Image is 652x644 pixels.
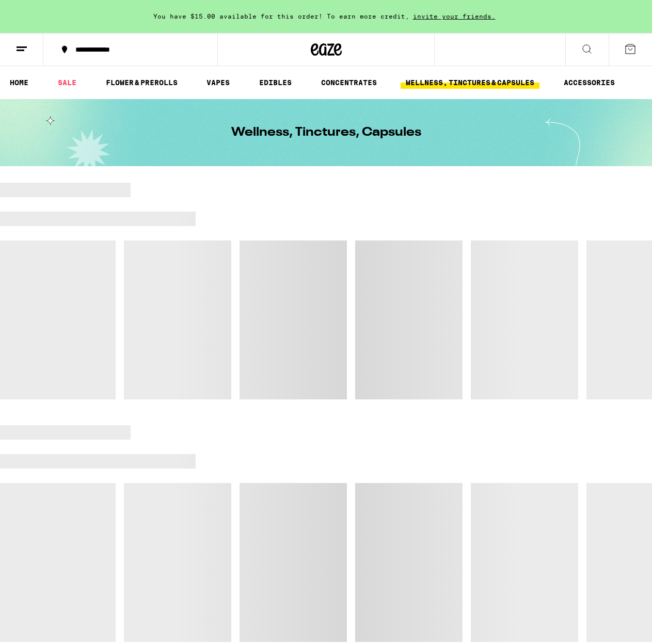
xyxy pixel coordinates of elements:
[401,76,539,89] a: WELLNESS, TINCTURES & CAPSULES
[53,76,82,89] a: SALE
[101,76,183,89] a: FLOWER & PREROLLS
[254,76,297,89] a: EDIBLES
[231,126,421,139] h1: Wellness, Tinctures, Capsules
[409,13,499,20] span: invite your friends.
[559,76,620,89] a: ACCESSORIES
[201,76,235,89] a: VAPES
[153,13,409,20] span: You have $15.00 available for this order! To earn more credit,
[5,76,34,89] a: HOME
[316,76,382,89] a: CONCENTRATES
